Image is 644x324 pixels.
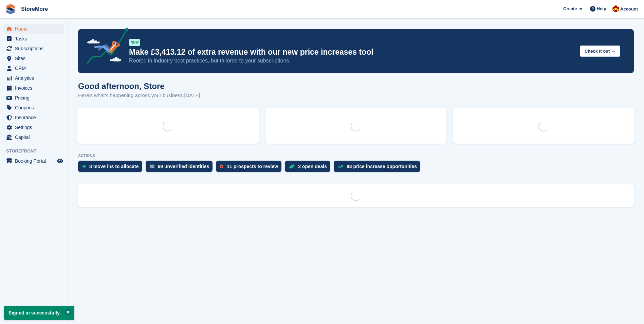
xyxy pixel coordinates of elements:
[129,39,140,46] div: NEW
[15,64,56,73] span: CRM
[4,306,74,320] p: Signed in successfully.
[580,46,620,57] button: Check it out →
[78,154,634,158] p: ACTIONS
[158,164,209,169] div: 69 unverified identities
[347,164,417,169] div: 83 price increase opportunities
[5,4,16,14] img: stora-icon-8386f47178a22dfd0bd8f6a31ec36ba5ce8667c1dd55bd0f319d3a0aa187defe.svg
[597,5,606,12] span: Help
[78,92,200,100] p: Here's what's happening across your business [DATE]
[15,123,56,132] span: Settings
[3,54,64,63] a: menu
[3,24,64,34] a: menu
[285,161,334,176] a: 2 open deals
[15,103,56,112] span: Coupons
[3,34,64,43] a: menu
[82,164,86,168] img: move_ins_to_allocate_icon-fdf77a2bb77ea45bf5b3d319d69a93e2d87916cf1d5bf7949dd705db3b84f3ca.svg
[81,28,129,66] img: price-adjustments-announcement-icon-8257ccfd72463d97f412b2fc003d46551f7dbcb40ab6d574587a9cd5c0d94...
[78,161,146,176] a: 8 move ins to allocate
[612,5,619,12] img: Store More Team
[3,83,64,93] a: menu
[3,113,64,122] a: menu
[78,82,200,91] h1: Good afternoon, Store
[3,73,64,83] a: menu
[620,6,638,13] span: Account
[6,148,68,155] span: Storefront
[15,34,56,43] span: Tasks
[150,164,154,168] img: verify_identity-adf6edd0f0f0b5bbfe63781bf79b02c33cf7c696d77639b501bdc392416b5a36.svg
[146,161,216,176] a: 69 unverified identities
[129,47,574,57] p: Make £3,413.12 of extra revenue with our new price increases tool
[220,164,223,168] img: prospect-51fa495bee0391a8d652442698ab0144808aea92771e9ea1ae160a38d050c398.svg
[3,103,64,112] a: menu
[216,161,285,176] a: 11 prospects to review
[338,165,343,168] img: price_increase_opportunities-93ffe204e8149a01c8c9dc8f82e8f89637d9d84a8eef4429ea346261dce0b2c0.svg
[3,93,64,103] a: menu
[3,132,64,142] a: menu
[15,83,56,93] span: Invoices
[3,64,64,73] a: menu
[15,44,56,53] span: Subscriptions
[227,164,278,169] div: 11 prospects to review
[563,5,577,12] span: Create
[289,164,295,169] img: deal-1b604bf984904fb50ccaf53a9ad4b4a5d6e5aea283cecdc64d6e3604feb123c2.svg
[89,164,139,169] div: 8 move ins to allocate
[3,44,64,53] a: menu
[3,123,64,132] a: menu
[18,3,51,15] a: StoreMore
[129,57,574,65] p: Rooted in industry best practices, but tailored to your subscriptions.
[3,156,64,166] a: menu
[15,113,56,122] span: Insurance
[15,93,56,103] span: Pricing
[15,132,56,142] span: Capital
[15,156,56,166] span: Booking Portal
[56,157,64,165] a: Preview store
[15,73,56,83] span: Analytics
[334,161,424,176] a: 83 price increase opportunities
[298,164,327,169] div: 2 open deals
[15,54,56,63] span: Sites
[15,24,56,34] span: Home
